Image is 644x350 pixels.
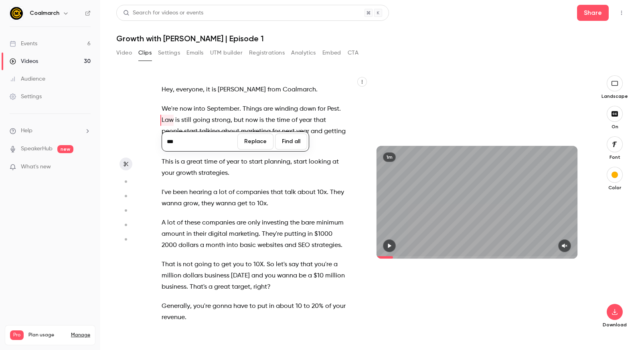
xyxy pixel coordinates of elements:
[249,47,285,59] button: Registrations
[123,9,203,17] div: Search for videos or events
[173,84,174,95] span: ,
[239,103,241,115] span: .
[21,127,32,135] span: Help
[194,259,212,270] span: going
[176,168,197,179] span: growth
[227,156,239,168] span: year
[267,84,281,95] span: from
[334,259,338,270] span: a
[162,240,177,251] span: 2000
[602,184,628,191] p: Color
[176,84,203,95] span: everyone
[162,103,178,115] span: We're
[308,270,312,281] span: a
[190,281,207,293] span: That's
[183,270,203,281] span: dollars
[269,301,274,312] span: in
[285,187,296,198] span: talk
[253,259,263,270] span: 10X
[209,281,213,293] span: a
[162,115,174,126] span: Law
[71,332,90,338] a: Manage
[10,93,42,101] div: Settings
[262,229,283,240] span: They're
[316,217,344,229] span: minimum
[214,281,230,293] span: great
[208,229,227,240] span: digital
[207,103,239,115] span: September
[201,198,214,209] span: they
[253,281,267,293] span: right
[245,115,258,126] span: now
[301,217,315,229] span: bare
[198,168,228,179] span: strategies
[178,240,198,251] span: dollars
[312,301,324,312] span: 20%
[221,259,231,270] span: get
[324,126,346,137] span: getting
[175,156,179,168] span: is
[162,259,175,270] span: That
[271,187,283,198] span: that
[383,152,396,162] div: 1m
[267,198,268,209] span: .
[202,217,235,229] span: companies
[339,103,341,115] span: .
[237,198,247,209] span: get
[231,270,250,281] span: [DATE]
[327,103,339,115] span: Pest
[216,198,236,209] span: wanna
[333,301,346,312] span: your
[186,47,203,59] button: Emails
[231,115,232,126] span: ,
[292,115,298,126] span: of
[227,240,238,251] span: into
[348,47,358,59] button: CTA
[291,47,316,59] button: Analytics
[173,187,188,198] span: been
[190,301,192,312] span: ,
[162,156,173,168] span: This
[283,84,316,95] span: Coalmarch
[298,187,316,198] span: about
[243,103,262,115] span: Things
[237,134,273,150] button: Replace
[116,34,628,43] h1: Growth with [PERSON_NAME] | Episode 1
[276,301,294,312] span: about
[314,229,332,240] span: $1000
[162,301,190,312] span: Generally
[267,281,271,293] span: ?
[212,84,216,95] span: is
[257,240,283,251] span: websites
[314,115,326,126] span: that
[263,103,273,115] span: are
[245,259,252,270] span: to
[601,93,628,99] p: Landscape
[162,84,173,95] span: Hey
[194,103,205,115] span: into
[116,47,132,59] button: Video
[332,156,339,168] span: at
[10,127,91,135] li: help-dropdown-opener
[10,7,23,20] img: Coalmarch
[21,163,51,171] span: What's new
[325,301,331,312] span: of
[259,229,260,240] span: .
[28,332,66,338] span: Plan usage
[289,259,299,270] span: say
[186,281,188,293] span: .
[304,301,310,312] span: to
[175,115,180,126] span: is
[602,123,628,130] p: On
[138,47,152,59] button: Clips
[21,145,53,153] a: SpeakerHub
[257,198,267,209] span: 10x
[186,229,192,240] span: in
[296,301,302,312] span: 10
[229,187,235,198] span: of
[177,259,181,270] span: is
[330,187,344,198] span: They
[312,240,341,251] span: strategies
[228,168,229,179] span: .
[203,84,205,95] span: ,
